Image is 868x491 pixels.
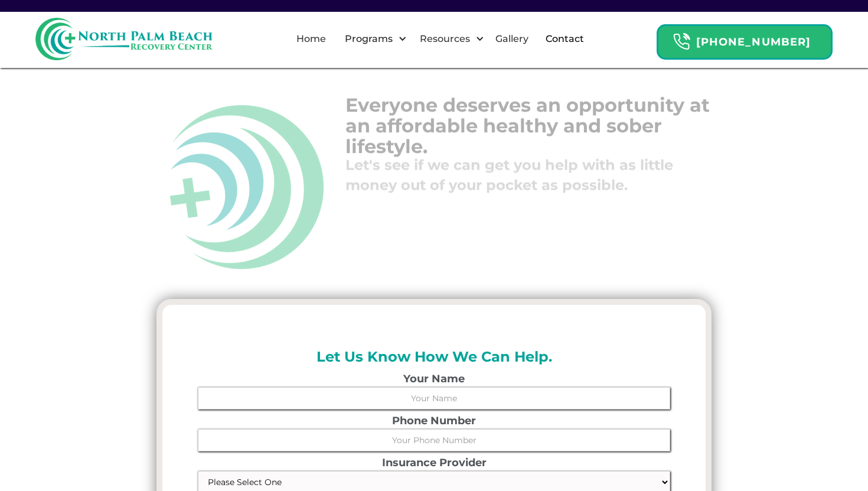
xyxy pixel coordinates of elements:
label: Insurance Provider [198,457,670,468]
label: Your Name [198,373,670,384]
img: Header Calendar Icons [673,32,690,51]
a: Home [289,20,333,58]
strong: [PHONE_NUMBER] [696,35,811,48]
input: Your Phone Number [198,429,670,451]
a: Gallery [488,20,536,58]
a: Contact [539,20,591,58]
div: Resources [417,32,473,46]
p: ‍ [345,155,712,195]
h1: Everyone deserves an opportunity at an affordable healthy and sober lifestyle. [345,95,712,157]
strong: Let's see if we can get you help with as little money out of your pocket as possible. [345,157,673,194]
div: Programs [335,20,410,58]
div: Programs [342,32,396,46]
a: Header Calendar Icons[PHONE_NUMBER] [657,18,833,60]
label: Phone Number [198,415,670,426]
h2: Let Us Know How We Can Help. [198,346,670,368]
input: Your Name [198,387,670,409]
div: Resources [410,20,487,58]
